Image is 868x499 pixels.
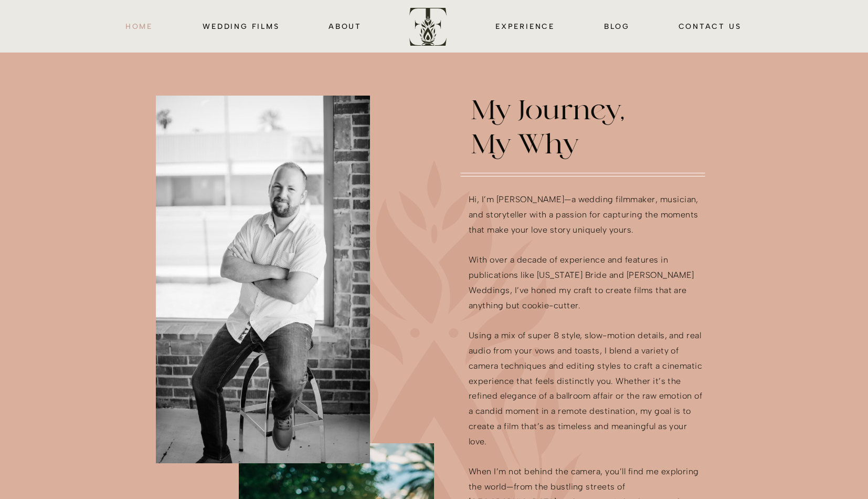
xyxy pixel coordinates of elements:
a: blog [604,20,630,32]
a: about [328,20,362,32]
a: HOME [124,20,154,32]
a: wedding films [201,20,281,32]
a: EXPERIENCE [493,20,557,32]
a: CONTACT us [677,20,743,32]
h2: My Journey, My Why [471,96,637,162]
